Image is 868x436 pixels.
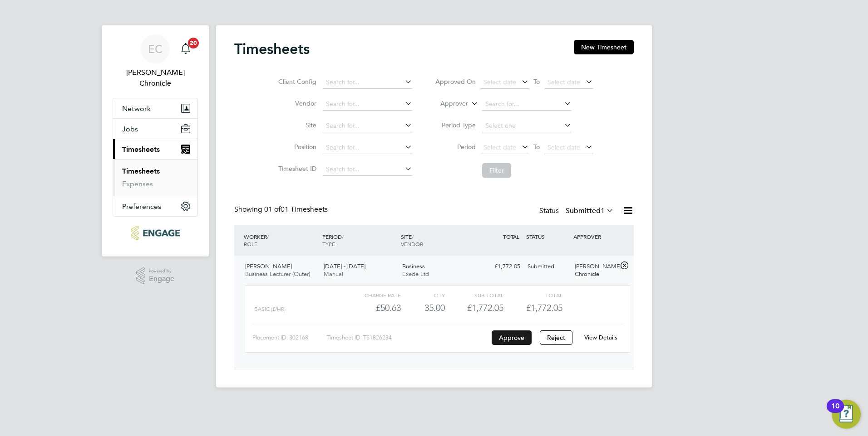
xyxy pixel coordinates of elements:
[531,141,542,153] span: To
[482,163,511,178] button: Filter
[584,334,617,341] a: View Details
[574,40,634,54] button: New Timesheet
[503,233,519,240] span: TOTAL
[276,121,316,129] label: Site
[445,300,503,315] div: £1,772.05
[122,202,161,211] span: Preferences
[323,98,412,111] input: Search for...
[122,179,153,188] a: Expenses
[177,34,195,63] a: 20
[242,228,320,252] div: WORKER
[245,270,310,278] span: Business Lecturer (Outer)
[254,306,286,312] span: Basic (£/HR)
[323,141,412,154] input: Search for...
[483,143,516,151] span: Select date
[113,159,197,196] div: Timesheets
[547,78,580,86] span: Select date
[412,233,414,240] span: /
[323,120,412,132] input: Search for...
[113,67,198,89] span: Evelyn Chronicle
[540,330,572,345] button: Reject
[402,262,425,270] span: Business
[113,196,197,216] button: Preferences
[342,233,344,240] span: /
[276,165,316,173] label: Timesheet ID
[323,76,412,89] input: Search for...
[122,104,151,113] span: Network
[131,226,179,240] img: ncclondon-logo-retina.png
[342,290,401,300] div: Charge rate
[539,205,616,218] div: Status
[601,206,605,215] span: 1
[524,228,571,245] div: STATUS
[102,25,209,257] nav: Main navigation
[276,78,316,86] label: Client Config
[571,259,618,282] div: [PERSON_NAME] Chronicle
[113,34,198,89] a: EC[PERSON_NAME] Chronicle
[245,262,292,270] span: [PERSON_NAME]
[482,120,572,132] input: Select one
[136,267,175,285] a: Powered byEngage
[477,259,524,274] div: £1,772.05
[483,78,516,86] span: Select date
[547,143,580,151] span: Select date
[324,262,365,270] span: [DATE] - [DATE]
[342,300,401,315] div: £50.63
[571,228,618,245] div: APPROVER
[831,406,839,418] div: 10
[322,240,335,247] span: TYPE
[122,167,160,175] a: Timesheets
[531,76,542,87] span: To
[399,228,477,252] div: SITE
[323,163,412,176] input: Search for...
[326,330,489,345] div: Timesheet ID: TS1826234
[264,205,328,214] span: 01 Timesheets
[503,290,562,300] div: Total
[832,400,861,429] button: Open Resource Center, 10 new notifications
[149,275,174,283] span: Engage
[113,119,197,139] button: Jobs
[149,267,174,275] span: Powered by
[113,226,198,240] a: Go to home page
[252,330,326,345] div: Placement ID: 302168
[401,240,423,247] span: VENDOR
[401,290,445,300] div: QTY
[188,38,199,48] span: 20
[445,290,503,300] div: Sub Total
[276,99,316,107] label: Vendor
[524,259,571,274] div: Submitted
[122,125,138,133] span: Jobs
[492,330,532,345] button: Approve
[234,205,330,214] div: Showing
[264,205,281,214] span: 01 of
[324,270,343,278] span: Manual
[427,99,468,108] label: Approver
[566,206,614,215] label: Submitted
[234,40,310,58] h2: Timesheets
[244,240,257,247] span: ROLE
[402,270,429,278] span: Exede Ltd
[526,302,562,313] span: £1,772.05
[401,300,445,315] div: 35.00
[435,121,476,129] label: Period Type
[482,98,572,111] input: Search for...
[122,145,160,154] span: Timesheets
[267,233,269,240] span: /
[435,78,476,86] label: Approved On
[320,228,399,252] div: PERIOD
[113,98,197,118] button: Network
[276,143,316,151] label: Position
[435,143,476,151] label: Period
[113,139,197,159] button: Timesheets
[148,43,163,55] span: EC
